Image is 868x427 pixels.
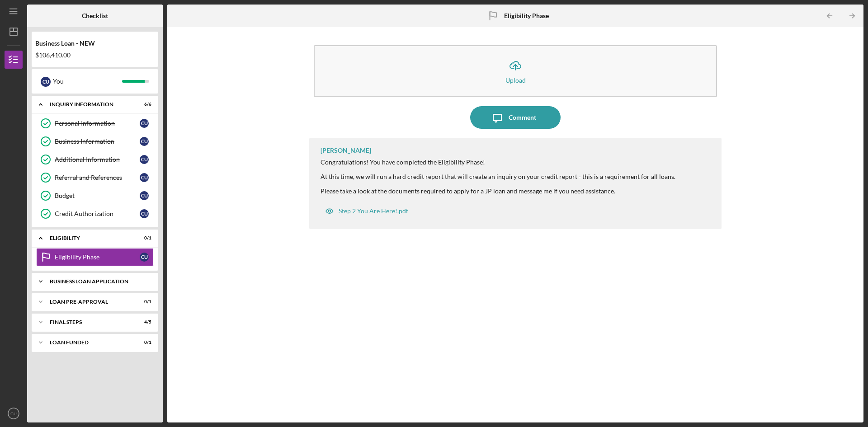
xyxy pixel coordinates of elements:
div: 0 / 1 [135,340,151,345]
div: You [53,74,122,89]
button: Comment [470,106,561,129]
div: C U [140,253,149,262]
div: C U [41,77,51,87]
text: CU [10,411,17,416]
div: 6 / 6 [135,102,151,107]
div: C U [140,209,149,218]
div: INQUIRY INFORMATION [50,102,129,107]
div: C U [140,137,149,146]
div: [PERSON_NAME] [321,147,371,154]
a: BudgetCU [36,187,154,205]
div: Personal Information [55,120,140,127]
div: FINAL STEPS [50,319,129,325]
div: At this time, we will run a hard credit report that will create an inquiry on your credit report ... [321,173,675,180]
button: CU [5,404,23,422]
div: C U [140,119,149,128]
button: Upload [314,45,717,97]
div: Step 2 You Are Here!.pdf [339,207,408,215]
a: Eligibility PhaseCU [36,248,154,266]
div: Referral and References [55,174,140,181]
div: Business Loan - NEW [35,40,155,47]
a: Personal InformationCU [36,114,154,132]
div: C U [140,173,149,182]
a: Business InformationCU [36,132,154,150]
a: Referral and ReferencesCU [36,169,154,187]
div: LOAN PRE-APPROVAL [50,299,129,305]
b: Eligibility Phase [504,12,549,19]
div: C U [140,155,149,164]
div: Congratulations! You have completed the Eligibility Phase! [321,159,675,166]
div: Budget [55,192,140,199]
a: Credit AuthorizationCU [36,205,154,223]
div: 0 / 1 [135,299,151,305]
b: Checklist [82,12,108,19]
div: $106,410.00 [35,52,155,59]
div: Eligibility Phase [55,253,140,261]
div: ELIGIBILITY [50,235,129,241]
div: 4 / 5 [135,319,151,325]
div: 0 / 1 [135,235,151,241]
button: Step 2 You Are Here!.pdf [321,202,413,220]
div: Upload [505,77,526,84]
div: Credit Authorization [55,210,140,217]
div: C U [140,191,149,200]
div: Please take a look at the documents required to apply for a JP loan and message me if you need as... [321,188,675,195]
div: LOAN FUNDED [50,340,129,345]
div: BUSINESS LOAN APPLICATION [50,279,147,284]
div: Comment [509,106,536,129]
div: Business Information [55,138,140,145]
a: Additional InformationCU [36,150,154,169]
div: Additional Information [55,156,140,163]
